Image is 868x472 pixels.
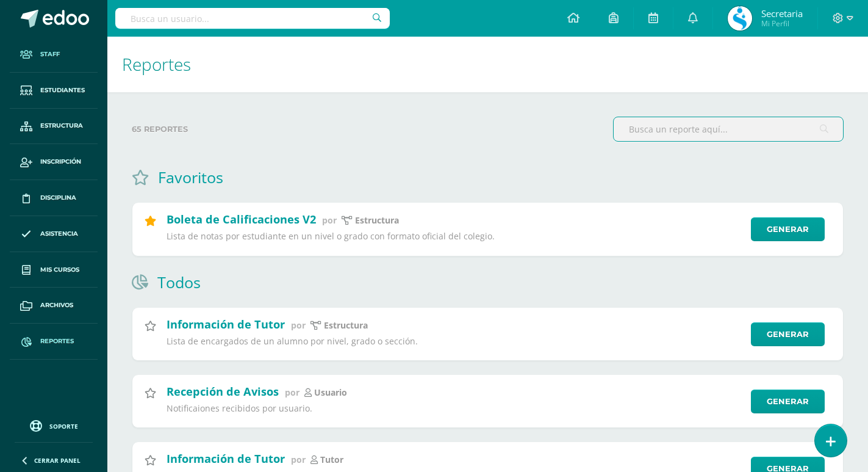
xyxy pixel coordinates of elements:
span: Cerrar panel [34,456,81,465]
p: Usuario [314,387,347,398]
span: Reportes [40,336,74,346]
a: Estructura [10,109,98,145]
a: Archivos [10,288,98,324]
span: Staff [40,49,60,59]
a: Soporte [15,417,93,434]
span: Archivos [40,300,73,310]
p: Estructura [355,215,399,226]
span: Disciplina [40,193,76,203]
span: por [322,214,337,226]
a: Estudiantes [10,73,98,109]
span: Estructura [40,121,83,131]
p: estructura [324,320,368,331]
span: Inscripción [40,157,81,167]
span: por [285,387,299,398]
h2: Información de Tutor [167,317,285,332]
p: Tutor [320,454,343,465]
input: Busca un reporte aquí... [614,117,843,141]
h1: Todos [157,272,201,292]
span: por [291,319,306,331]
h2: Recepción de Avisos [167,384,279,399]
h1: Favoritos [158,167,223,187]
span: Asistencia [40,229,78,239]
a: Mis cursos [10,252,98,288]
h2: Boleta de Calificaciones V2 [167,212,316,227]
p: Notificaiones recibidos por usuario. [167,403,743,414]
p: Lista de encargados de un alumno por nivel, grado o sección. [167,336,743,347]
span: Soporte [49,422,78,430]
span: Secretaria [761,7,803,20]
a: Staff [10,37,98,73]
span: Reportes [122,53,191,76]
span: por [291,454,306,465]
a: Reportes [10,324,98,360]
span: Mi Perfil [761,18,803,29]
p: Lista de notas por estudiante en un nivel o grado con formato oficial del colegio. [167,231,743,242]
a: Generar [751,322,825,346]
a: Disciplina [10,180,98,216]
a: Inscripción [10,144,98,180]
input: Busca un usuario... [115,8,390,29]
a: Asistencia [10,216,98,252]
img: 7ca4a2cca2c7d0437e787d4b01e06a03.png [728,6,752,31]
a: Generar [751,390,825,413]
span: Mis cursos [40,265,79,275]
label: 65 reportes [132,117,603,142]
span: Estudiantes [40,85,85,95]
h2: Información de Tutor [167,451,285,466]
a: Generar [751,217,825,241]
